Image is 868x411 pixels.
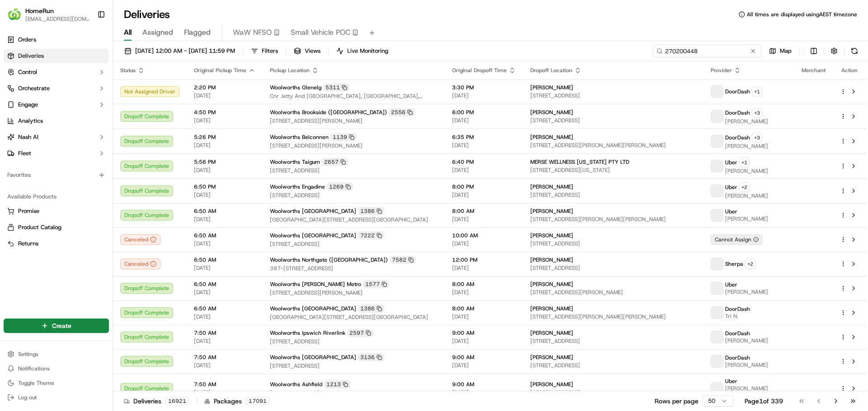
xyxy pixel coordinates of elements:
span: [STREET_ADDRESS] [270,389,438,397]
span: [STREET_ADDRESS][PERSON_NAME] [270,142,438,149]
span: [DATE] [452,337,516,345]
span: Settings [18,351,38,358]
span: [STREET_ADDRESS] [270,167,438,174]
span: 5:26 PM [194,134,255,141]
span: Live Monitoring [347,47,388,55]
span: Woolworths [GEOGRAPHIC_DATA] [270,208,356,215]
span: [STREET_ADDRESS] [530,191,696,199]
span: 7:50 AM [194,329,255,337]
span: 12:00 PM [452,256,516,263]
span: 6:35 PM [452,134,516,141]
span: Woolworths Taigum [270,158,320,166]
span: Status [120,67,136,74]
span: Map [780,47,792,55]
span: Flagged [184,27,211,38]
span: Uber [725,184,737,191]
div: 16921 [165,397,189,405]
span: [STREET_ADDRESS][PERSON_NAME] [270,289,438,296]
span: Uber [725,378,737,385]
span: [PERSON_NAME] [725,361,768,369]
a: Returns [7,240,105,248]
span: [PERSON_NAME] [PERSON_NAME] [725,385,787,399]
span: Create [52,321,71,330]
span: [STREET_ADDRESS] [530,117,696,124]
input: Type to search [653,45,761,57]
span: 6:50 PM [194,183,255,190]
span: [PERSON_NAME] [725,215,768,222]
div: Deliveries [124,397,189,406]
span: Product Catalog [18,223,61,231]
span: [PERSON_NAME] [725,337,768,344]
span: 6:50 AM [194,256,255,263]
button: Map [765,45,796,57]
span: DoorDash [725,305,750,313]
span: Fleet [18,149,31,157]
span: Uber [725,208,737,215]
span: [DATE] [452,191,516,199]
div: 1386 [358,207,384,215]
span: 8:00 AM [452,281,516,288]
button: Settings [4,348,109,360]
span: DoorDash [725,134,750,141]
span: [DATE] [194,289,255,296]
span: [PERSON_NAME] [530,134,573,141]
p: Rows per page [655,397,698,406]
span: Woolworths Glenelg [270,84,321,91]
span: [DATE] [194,313,255,320]
span: [DATE] [194,92,255,99]
div: 1386 [358,305,384,313]
div: Packages [204,397,270,406]
div: Available Products [4,189,109,204]
span: [STREET_ADDRESS][PERSON_NAME] [270,117,438,125]
span: 10:00 AM [452,232,516,239]
span: Original Pickup Time [194,67,246,74]
span: [DATE] 12:00 AM - [DATE] 11:59 PM [135,47,235,55]
span: Small Vehicle POC [291,27,350,38]
span: 9:00 AM [452,354,516,361]
span: Engage [18,101,38,109]
span: [STREET_ADDRESS] [270,338,438,345]
span: [DATE] [452,313,516,320]
span: 6:50 AM [194,281,255,288]
span: [DATE] [194,166,255,174]
button: [DATE] 12:00 AM - [DATE] 11:59 PM [120,45,239,57]
span: DoorDash [725,109,750,116]
span: Woolworths Northgate ([GEOGRAPHIC_DATA]) [270,256,388,263]
button: Create [4,319,109,333]
span: Provider [711,67,732,74]
span: Views [305,47,321,55]
span: MERSE WELLNESS [US_STATE] PTY LTD [530,158,629,166]
span: [DATE] [452,289,516,296]
span: 6:00 PM [452,109,516,116]
span: Woolworths Engadine [270,183,325,190]
button: Log out [4,391,109,404]
span: [DATE] [452,264,516,272]
button: Nash AI [4,130,109,144]
span: [STREET_ADDRESS] [270,192,438,199]
span: [PERSON_NAME] [530,84,573,91]
button: Canceled [120,234,160,245]
span: Deliveries [18,52,44,60]
span: 4:50 PM [194,109,255,116]
span: WaW NFSO [233,27,272,38]
button: Refresh [848,45,861,57]
span: [DATE] [194,117,255,124]
span: HomeRun [25,6,54,15]
div: Action [840,67,859,74]
button: Cannot Assign [711,234,763,245]
span: Woolworths Ipswich Riverlink [270,329,345,337]
span: All [124,27,132,38]
div: Page 1 of 339 [745,397,783,406]
span: [GEOGRAPHIC_DATA][STREET_ADDRESS][GEOGRAPHIC_DATA] [270,216,438,223]
span: [STREET_ADDRESS][PERSON_NAME][PERSON_NAME] [530,216,696,223]
h1: Deliveries [124,7,170,22]
span: [PERSON_NAME] [725,192,768,199]
div: 3136 [358,353,384,361]
span: [PERSON_NAME] [725,288,768,296]
span: Pickup Location [270,67,310,74]
span: Orders [18,36,36,44]
span: [DATE] [194,240,255,247]
span: [PERSON_NAME] [530,232,573,239]
button: +2 [745,259,755,269]
span: 8:00 PM [452,183,516,190]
